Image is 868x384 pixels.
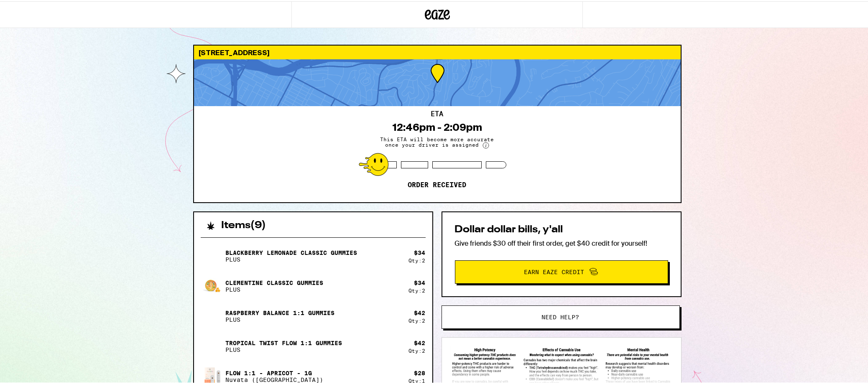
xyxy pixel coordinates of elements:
[409,257,426,262] div: Qty: 2
[455,224,668,234] h2: Dollar dollar bills, y'all
[455,259,668,282] button: Earn Eaze Credit
[409,347,426,352] div: Qty: 2
[226,369,324,375] p: Flow 1:1 - Apricot - 1g
[201,333,224,357] img: Tropical Twist FLOW 1:1 Gummies
[409,287,426,292] div: Qty: 2
[226,375,324,382] p: Nuvata ([GEOGRAPHIC_DATA])
[409,317,426,322] div: Qty: 2
[201,303,224,327] img: Raspberry BALANCE 1:1 Gummies
[542,313,580,319] span: Need help?
[414,369,426,375] div: $ 28
[455,238,668,247] p: Give friends $30 off their first order, get $40 credit for yourself!
[226,255,357,262] p: PLUS
[431,109,444,116] h2: ETA
[5,6,60,13] span: Hi. Need any help?
[222,219,266,229] h2: Items ( 9 )
[392,120,482,132] div: 12:46pm - 2:09pm
[414,278,426,285] div: $ 34
[226,285,324,292] p: PLUS
[201,273,224,297] img: Clementine CLASSIC Gummies
[442,304,680,328] button: Need help?
[201,243,224,267] img: Blackberry Lemonade CLASSIC Gummies
[226,338,342,345] p: Tropical Twist FLOW 1:1 Gummies
[226,248,357,255] p: Blackberry Lemonade CLASSIC Gummies
[409,377,426,382] div: Qty: 1
[414,248,426,255] div: $ 34
[194,44,681,58] div: [STREET_ADDRESS]
[226,345,342,352] p: PLUS
[226,308,335,315] p: Raspberry BALANCE 1:1 Gummies
[226,315,335,322] p: PLUS
[524,268,585,274] span: Earn Eaze Credit
[375,135,500,147] span: This ETA will become more accurate once your driver is assigned
[414,338,426,345] div: $ 42
[414,308,426,315] div: $ 42
[226,278,324,285] p: Clementine CLASSIC Gummies
[450,345,673,384] img: SB 540 Brochure preview
[408,180,467,188] p: Order received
